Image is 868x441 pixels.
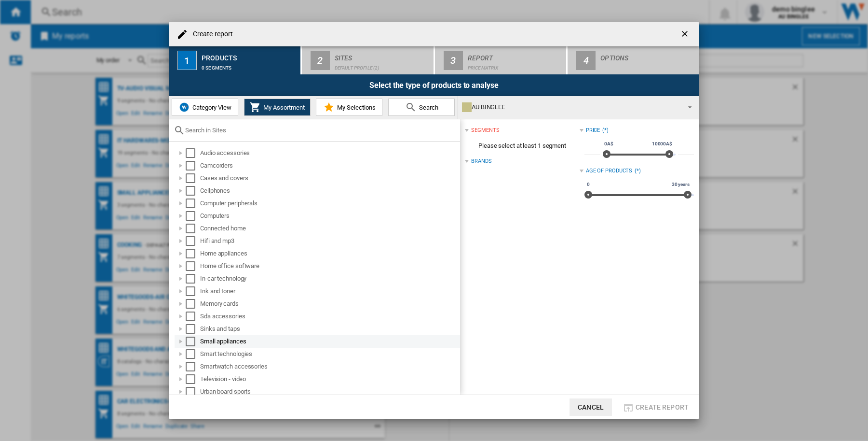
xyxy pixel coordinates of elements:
[465,137,579,155] span: Please select at least 1 segment
[186,349,200,359] md-checkbox: Select
[186,387,200,397] md-checkbox: Select
[200,236,459,246] div: Hifi and mp3
[186,261,200,271] md-checkbox: Select
[178,101,190,113] img: wiser-icon-blue.png
[200,224,459,233] div: Connected home
[200,199,459,208] div: Computer peripherals
[186,312,200,321] md-checkbox: Select
[200,211,459,221] div: Computers
[335,60,430,71] div: Default profile (2)
[200,312,459,321] div: Sda accessories
[417,104,438,111] span: Search
[202,60,297,71] div: 0 segments
[186,337,200,346] md-checkbox: Select
[651,140,674,148] span: 10000A$
[444,51,463,70] div: 3
[177,51,197,70] div: 1
[202,50,297,60] div: Products
[190,104,231,111] span: Category View
[335,50,430,60] div: Sites
[200,261,459,271] div: Home office software
[200,274,459,284] div: In-car technology
[185,127,455,134] input: Search in Sites
[244,99,311,116] button: My Assortment
[302,46,434,74] button: 2 Sites Default profile (2)
[471,157,491,165] div: Brands
[261,104,305,111] span: My Assortment
[435,46,568,74] button: 3 Report Price Matrix
[388,99,455,116] button: Search
[186,362,200,371] md-checkbox: Select
[186,211,200,221] md-checkbox: Select
[200,387,459,397] div: Urban board sports
[186,249,200,258] md-checkbox: Select
[676,25,695,44] button: getI18NText('BUTTONS.CLOSE_DIALOG')
[570,398,612,416] button: Cancel
[585,181,591,188] span: 0
[186,224,200,233] md-checkbox: Select
[200,324,459,334] div: Sinks and taps
[468,60,563,71] div: Price Matrix
[586,127,600,134] div: Price
[186,274,200,284] md-checkbox: Select
[186,299,200,309] md-checkbox: Select
[169,74,699,96] div: Select the type of products to analyse
[186,236,200,246] md-checkbox: Select
[169,46,301,74] button: 1 Products 0 segments
[186,173,200,183] md-checkbox: Select
[188,29,233,39] h4: Create report
[200,173,459,183] div: Cases and covers
[200,337,459,346] div: Small appliances
[200,286,459,296] div: Ink and toner
[316,99,382,116] button: My Selections
[186,286,200,296] md-checkbox: Select
[568,46,699,74] button: 4 Options
[471,127,499,134] div: segments
[200,249,459,258] div: Home appliances
[576,51,596,70] div: 4
[200,349,459,359] div: Smart technologies
[186,161,200,171] md-checkbox: Select
[462,100,679,114] div: AU BINGLEE
[200,186,459,196] div: Cellphones
[200,148,459,158] div: Audio accessories
[680,29,692,41] ng-md-icon: getI18NText('BUTTONS.CLOSE_DIALOG')
[186,374,200,384] md-checkbox: Select
[636,403,689,411] span: Create report
[670,181,691,188] span: 30 years
[200,161,459,171] div: Camcorders
[186,199,200,208] md-checkbox: Select
[586,167,633,175] div: Age of products
[200,374,459,384] div: Television - video
[200,299,459,309] div: Memory cards
[335,104,376,111] span: My Selections
[200,362,459,371] div: Smartwatch accessories
[600,50,695,60] div: Options
[620,398,692,416] button: Create report
[186,186,200,196] md-checkbox: Select
[603,140,615,148] span: 0A$
[311,51,330,70] div: 2
[186,148,200,158] md-checkbox: Select
[468,50,563,60] div: Report
[172,99,238,116] button: Category View
[186,324,200,334] md-checkbox: Select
